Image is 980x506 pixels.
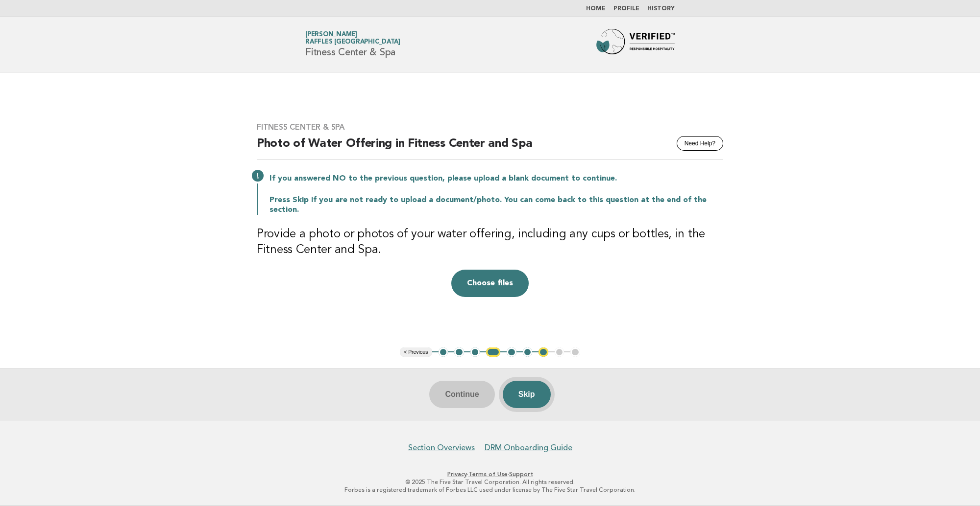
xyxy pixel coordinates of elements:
[305,32,400,57] h1: Fitness Center & Spa
[190,486,790,494] p: Forbes is a registered trademark of Forbes LLC used under license by The Five Star Travel Corpora...
[451,270,529,297] button: Choose files
[257,122,723,132] h3: Fitness Center & Spa
[486,347,500,357] button: 4
[503,381,551,408] button: Skip
[305,39,400,46] span: Raffles [GEOGRAPHIC_DATA]
[596,29,675,60] img: Forbes Travel Guide
[485,443,572,453] a: DRM Onboarding Guide
[447,471,467,478] a: Privacy
[439,347,448,357] button: 1
[647,6,675,12] a: History
[470,347,480,357] button: 3
[613,6,639,12] a: Profile
[539,347,548,357] button: 7
[468,471,508,478] a: Terms of Use
[408,443,475,453] a: Section Overviews
[507,347,516,357] button: 5
[190,478,790,486] p: © 2025 The Five Star Travel Corporation. All rights reserved.
[523,347,533,357] button: 6
[454,347,464,357] button: 2
[257,227,723,258] h3: Provide a photo or photos of your water offering, including any cups or bottles, in the Fitness C...
[269,195,723,215] p: Press Skip if you are not ready to upload a document/photo. You can come back to this question at...
[257,136,723,160] h2: Photo of Water Offering in Fitness Center and Spa
[400,347,432,357] button: < Previous
[677,136,723,151] button: Need Help?
[305,31,400,45] a: [PERSON_NAME]Raffles [GEOGRAPHIC_DATA]
[269,174,723,184] p: If you answered NO to the previous question, please upload a blank document to continue.
[509,471,533,478] a: Support
[190,470,790,478] p: · ·
[586,6,606,12] a: Home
